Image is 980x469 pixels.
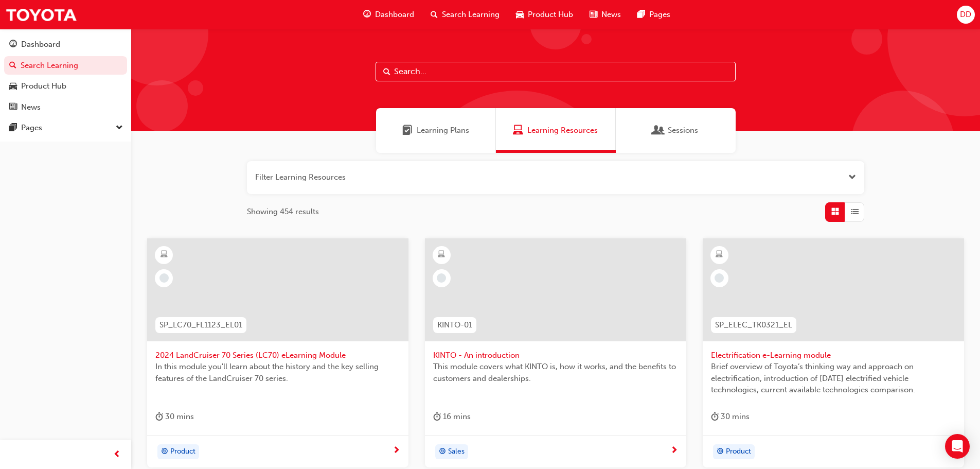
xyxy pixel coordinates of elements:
[581,4,629,25] a: news-iconNews
[433,361,678,384] span: This module covers what KINTO is, how it works, and the benefits to customers and dealerships.
[402,125,413,136] span: Learning Plans
[155,361,400,384] span: In this module you'll learn about the history and the key selling features of the LandCruiser 70 ...
[4,35,127,54] a: Dashboard
[383,66,390,78] span: Search
[161,445,168,459] span: target-icon
[637,8,645,21] span: pages-icon
[649,9,670,21] span: Pages
[21,80,66,92] div: Product Hub
[528,9,573,21] span: Product Hub
[159,273,169,283] span: learningRecordVerb_NONE-icon
[437,273,446,283] span: learningRecordVerb_NONE-icon
[417,125,469,136] span: Learning Plans
[116,121,123,135] span: down-icon
[711,410,719,423] span: duration-icon
[376,108,496,153] a: Learning PlansLearning Plans
[516,8,524,21] span: car-icon
[703,238,964,468] a: SP_ELEC_TK0321_ELElectrification e-Learning moduleBrief overview of Toyota’s thinking way and app...
[726,446,751,458] span: Product
[4,77,127,96] a: Product Hub
[601,9,621,21] span: News
[438,248,445,262] span: learningResourceType_ELEARNING-icon
[5,3,77,26] img: Trak
[9,61,16,71] span: search-icon
[375,9,414,21] span: Dashboard
[376,62,736,81] input: Search...
[437,319,472,331] span: KINTO-01
[247,206,319,218] span: Showing 454 results
[355,4,422,25] a: guage-iconDashboard
[513,125,523,136] span: Learning Resources
[363,8,371,21] span: guage-icon
[161,248,168,262] span: learningResourceType_ELEARNING-icon
[508,4,581,25] a: car-iconProduct Hub
[831,206,839,218] span: Grid
[155,410,163,423] span: duration-icon
[715,273,724,283] span: learningRecordVerb_NONE-icon
[21,101,41,113] div: News
[668,125,698,136] span: Sessions
[957,6,975,24] button: DD
[433,350,678,361] span: KINTO - An introduction
[716,248,723,262] span: learningResourceType_ELEARNING-icon
[945,434,970,459] div: Open Intercom Messenger
[448,446,465,458] span: Sales
[711,361,956,396] span: Brief overview of Toyota’s thinking way and approach on electrification, introduction of [DATE] e...
[711,350,956,361] span: Electrification e-Learning module
[4,118,127,137] button: Pages
[21,122,42,134] div: Pages
[590,8,597,21] span: news-icon
[433,410,441,423] span: duration-icon
[9,103,17,112] span: news-icon
[653,125,664,136] span: Sessions
[527,125,598,136] span: Learning Resources
[4,98,127,117] a: News
[717,445,724,459] span: target-icon
[711,410,750,423] div: 30 mins
[9,124,17,133] span: pages-icon
[9,82,17,91] span: car-icon
[848,171,856,183] button: Open the filter
[155,410,194,423] div: 30 mins
[170,446,195,458] span: Product
[422,4,508,25] a: search-iconSearch Learning
[670,446,678,456] span: next-icon
[496,108,616,153] a: Learning ResourcesLearning Resources
[960,9,971,21] span: DD
[159,319,242,331] span: SP_LC70_FL1123_EL01
[4,33,127,118] button: DashboardSearch LearningProduct HubNews
[155,350,400,361] span: 2024 LandCruiser 70 Series (LC70) eLearning Module
[431,8,438,21] span: search-icon
[393,446,400,456] span: next-icon
[147,238,408,468] a: SP_LC70_FL1123_EL012024 LandCruiser 70 Series (LC70) eLearning ModuleIn this module you'll learn ...
[629,4,679,25] a: pages-iconPages
[425,238,686,468] a: KINTO-01KINTO - An introductionThis module covers what KINTO is, how it works, and the benefits t...
[616,108,736,153] a: SessionsSessions
[9,40,17,49] span: guage-icon
[4,56,127,75] a: Search Learning
[442,9,500,21] span: Search Learning
[21,39,60,50] div: Dashboard
[715,319,792,331] span: SP_ELEC_TK0321_EL
[113,448,121,461] span: prev-icon
[851,206,859,218] span: List
[433,410,471,423] div: 16 mins
[439,445,446,459] span: target-icon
